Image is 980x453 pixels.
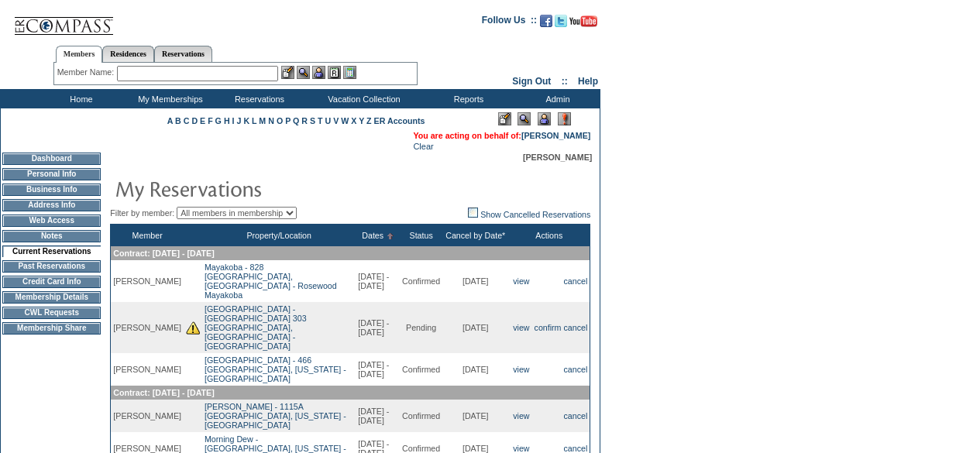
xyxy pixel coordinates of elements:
[205,402,346,430] a: [PERSON_NAME] - 1115A[GEOGRAPHIC_DATA], [US_STATE] - [GEOGRAPHIC_DATA]
[200,116,205,125] a: E
[362,231,383,240] a: Dates
[154,46,212,62] a: Reservations
[555,19,567,29] a: Follow us on Twitter
[2,184,101,196] td: Business Info
[442,302,508,353] td: [DATE]
[111,400,184,432] td: [PERSON_NAME]
[111,260,184,302] td: [PERSON_NAME]
[111,353,184,386] td: [PERSON_NAME]
[356,353,400,386] td: [DATE] - [DATE]
[113,249,214,258] span: Contract: [DATE] - [DATE]
[383,233,394,239] img: Ascending
[2,307,101,319] td: CWL Requests
[277,116,283,125] a: O
[513,444,529,453] a: view
[184,116,190,125] a: C
[57,66,117,79] div: Member Name:
[325,116,332,125] a: U
[564,365,588,374] a: cancel
[400,400,442,432] td: Confirmed
[252,116,256,125] a: L
[2,245,101,257] td: Current Reservations
[540,15,552,27] img: Become our fan on Facebook
[2,153,101,165] td: Dashboard
[513,411,529,420] a: view
[442,260,508,302] td: [DATE]
[508,225,590,247] th: Actions
[302,89,422,108] td: Vacation Collection
[175,116,181,125] a: B
[540,19,552,29] a: Become our fan on Facebook
[359,116,364,125] a: Y
[558,112,571,125] img: Log Concern/Member Elevation
[56,46,103,63] a: Members
[562,76,568,87] span: ::
[259,116,266,125] a: M
[268,116,274,125] a: N
[535,323,562,332] a: confirm
[333,116,339,125] a: V
[310,116,315,125] a: S
[102,46,154,62] a: Residences
[482,13,537,32] td: Follow Us ::
[468,210,590,219] a: Show Cancelled Reservations
[328,66,341,79] img: Reservations
[35,89,124,108] td: Home
[569,19,597,29] a: Subscribe to our YouTube Channel
[186,321,200,335] img: There are insufficient days and/or tokens to cover this reservation
[512,76,551,87] a: Sign Out
[243,116,249,125] a: K
[523,153,592,162] span: [PERSON_NAME]
[413,131,590,140] span: You are acting on behalf of:
[445,231,505,240] a: Cancel by Date*
[224,116,230,125] a: H
[513,323,529,332] a: view
[513,276,529,286] a: view
[564,276,588,286] a: cancel
[521,131,590,140] a: [PERSON_NAME]
[578,76,598,87] a: Help
[297,66,310,79] img: View
[468,208,478,218] img: chk_off.JPG
[400,353,442,386] td: Confirmed
[442,400,508,432] td: [DATE]
[555,15,567,27] img: Follow us on Twitter
[511,89,600,108] td: Admin
[205,263,337,300] a: Mayakoba - 828[GEOGRAPHIC_DATA], [GEOGRAPHIC_DATA] - Rosewood Mayakoba
[374,116,425,125] a: ER Accounts
[2,230,101,242] td: Notes
[400,302,442,353] td: Pending
[343,66,356,79] img: b_calculator.gif
[111,302,184,353] td: [PERSON_NAME]
[356,302,400,353] td: [DATE] - [DATE]
[281,66,294,79] img: b_edit.gif
[351,116,356,125] a: X
[538,112,551,125] img: Impersonate
[191,116,198,125] a: D
[132,231,163,240] a: Member
[2,168,101,180] td: Personal Info
[422,89,511,108] td: Reports
[167,116,173,125] a: A
[564,444,588,453] a: cancel
[2,214,101,227] td: Web Access
[2,276,101,288] td: Credit Card Info
[205,355,346,383] a: [GEOGRAPHIC_DATA] - 466[GEOGRAPHIC_DATA], [US_STATE] - [GEOGRAPHIC_DATA]
[215,116,222,125] a: G
[236,116,241,125] a: J
[208,116,213,125] a: F
[564,411,588,420] a: cancel
[569,15,597,27] img: Subscribe to our YouTube Channel
[213,89,302,108] td: Reservations
[2,322,101,335] td: Membership Share
[232,116,235,125] a: I
[301,116,308,125] a: R
[13,4,114,36] img: Compass Home
[113,388,214,397] span: Contract: [DATE] - [DATE]
[312,66,325,79] img: Impersonate
[356,400,400,432] td: [DATE] - [DATE]
[2,199,101,211] td: Address Info
[318,116,323,125] a: T
[205,304,307,351] a: [GEOGRAPHIC_DATA] - [GEOGRAPHIC_DATA] 303[GEOGRAPHIC_DATA], [GEOGRAPHIC_DATA] - [GEOGRAPHIC_DATA]
[518,112,531,125] img: View Mode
